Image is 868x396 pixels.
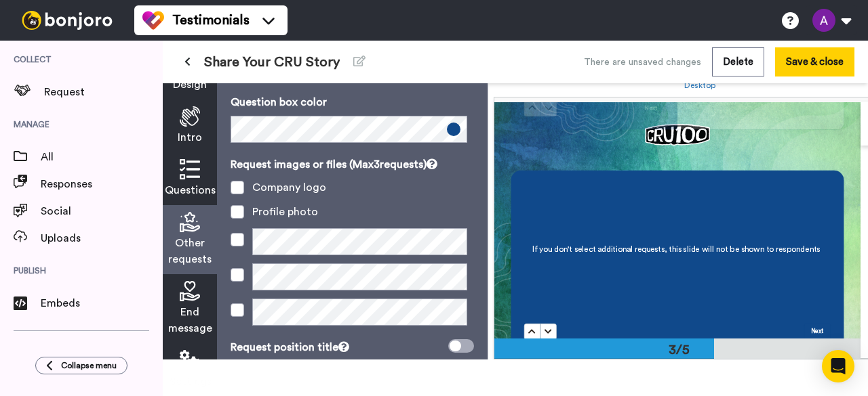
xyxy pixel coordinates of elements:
button: Delete [712,47,764,76]
button: Next [804,324,831,340]
div: Profile photo [252,204,318,220]
span: Design [173,76,207,93]
h2: If you don't select additional requests, this slide will not be shown to respondents [524,244,829,255]
div: 3/5 [646,340,711,359]
span: Settings [169,373,211,389]
span: All [41,149,163,165]
div: Request position title [231,339,349,355]
img: bj-logo-header-white.svg [16,11,118,30]
div: Desktop [684,81,716,90]
div: Open Intercom Messenger [822,350,854,382]
span: Embeds [41,295,163,311]
span: Request [44,84,163,100]
span: Social [41,203,163,219]
div: Company logo [252,179,326,196]
span: Other requests [168,235,212,267]
span: Intro [178,129,202,146]
span: Questions [165,182,216,198]
img: 619a6db5-e1fb-4261-96ef-f20efae90665 [645,124,709,146]
button: Save & close [775,47,854,76]
span: End message [168,304,212,336]
div: There are unsaved changes [584,56,701,69]
span: Uploads [41,230,163,246]
button: Collapse menu [35,357,127,374]
span: Testimonials [172,11,250,30]
span: Collapse menu [61,360,117,371]
span: Responses [41,176,163,192]
p: Request images or files (Max 3 requests) [231,156,474,173]
img: tm-color.svg [142,9,164,31]
span: Share Your CRU Story [204,53,340,72]
p: Question box color [231,94,474,110]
